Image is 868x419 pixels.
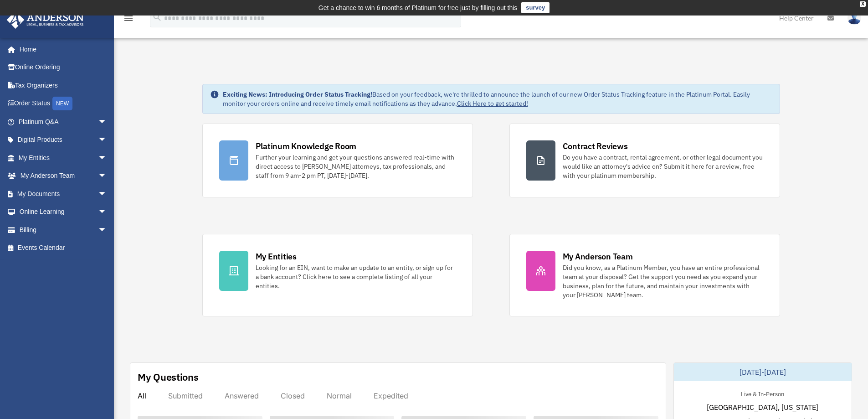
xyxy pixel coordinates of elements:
[509,124,780,197] a: Contract Reviews Do you have a contract, rental agreement, or other legal document you would like...
[6,113,121,131] a: Platinum Q&Aarrow_drop_down
[123,13,134,24] i: menu
[225,391,259,400] div: Answered
[6,239,121,257] a: Events Calendar
[707,402,818,413] span: [GEOGRAPHIC_DATA], [US_STATE]
[374,391,408,400] div: Expedited
[6,94,121,113] a: Order StatusNEW
[6,149,121,167] a: My Entitiesarrow_drop_down
[98,167,116,186] span: arrow_drop_down
[521,2,550,13] a: survey
[6,58,121,77] a: Online Ordering
[318,2,518,13] div: Get a chance to win 6 months of Platinum for free just by filling out this
[256,263,456,290] div: Looking for an EIN, want to make an update to an entity, or sign up for a bank account? Click her...
[202,234,473,316] a: My Entities Looking for an EIN, want to make an update to an entity, or sign up for a bank accoun...
[98,149,116,167] span: arrow_drop_down
[4,11,87,29] img: Anderson Advisors Platinum Portal
[563,140,628,152] div: Contract Reviews
[256,153,456,180] div: Further your learning and get your questions answered real-time with direct access to [PERSON_NAM...
[674,363,852,381] div: [DATE]-[DATE]
[52,97,72,110] div: NEW
[138,370,199,384] div: My Questions
[6,131,121,149] a: Digital Productsarrow_drop_down
[138,391,146,400] div: All
[509,234,780,316] a: My Anderson Team Did you know, as a Platinum Member, you have an entire professional team at your...
[6,203,121,221] a: Online Learningarrow_drop_down
[152,12,162,22] i: search
[168,391,203,400] div: Submitted
[98,185,116,203] span: arrow_drop_down
[256,251,297,262] div: My Entities
[6,167,121,185] a: My Anderson Teamarrow_drop_down
[98,113,116,131] span: arrow_drop_down
[563,251,633,262] div: My Anderson Team
[281,391,305,400] div: Closed
[847,11,861,25] img: User Pic
[6,76,121,94] a: Tax Organizers
[223,90,372,98] strong: Exciting News: Introducing Order Status Tracking!
[256,140,357,152] div: Platinum Knowledge Room
[563,263,763,300] div: Did you know, as a Platinum Member, you have an entire professional team at your disposal? Get th...
[6,40,116,58] a: Home
[327,391,352,400] div: Normal
[6,185,121,203] a: My Documentsarrow_drop_down
[6,221,121,239] a: Billingarrow_drop_down
[457,99,528,108] a: Click Here to get started!
[223,90,772,108] div: Based on your feedback, we're thrilled to announce the launch of our new Order Status Tracking fe...
[98,203,116,222] span: arrow_drop_down
[860,1,866,7] div: close
[734,388,791,398] div: Live & In-Person
[123,16,134,24] a: menu
[98,131,116,150] span: arrow_drop_down
[202,124,473,197] a: Platinum Knowledge Room Further your learning and get your questions answered real-time with dire...
[563,153,763,180] div: Do you have a contract, rental agreement, or other legal document you would like an attorney's ad...
[98,221,116,239] span: arrow_drop_down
